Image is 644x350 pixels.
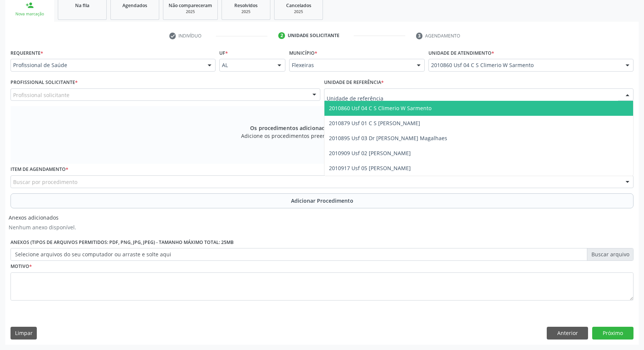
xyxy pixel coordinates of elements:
label: Município [289,47,317,59]
span: 2010917 Usf 05 [PERSON_NAME] [329,165,411,172]
div: 2025 [227,9,265,15]
div: person_add [26,1,34,9]
label: Unidade de atendimento [428,47,494,59]
p: Nenhum anexo disponível. [9,223,76,231]
span: Os procedimentos adicionados serão visualizados aqui [250,124,394,132]
div: Nova marcação [11,11,49,17]
h6: Anexos adicionados [9,215,76,221]
span: 2010860 Usf 04 C S Climerio W Sarmento [329,105,431,112]
label: Requerente [11,47,43,59]
span: Flexeiras [292,61,409,69]
span: Não compareceram [169,2,212,9]
span: Profissional de Saúde [13,61,200,69]
span: Cancelados [286,2,311,9]
label: Anexos (Tipos de arquivos permitidos: PDF, PNG, JPG, JPEG) - Tamanho máximo total: 25MB [11,236,234,248]
label: Profissional Solicitante [11,77,78,88]
input: Unidade de referência [327,91,618,106]
span: 2010879 Usf 01 C S [PERSON_NAME] [329,120,420,127]
label: UF [219,47,228,59]
label: Item de agendamento [11,164,68,175]
span: Na fila [75,2,89,9]
label: Unidade de referência [324,77,384,88]
span: Resolvidos [234,2,258,9]
span: 2010909 Usf 02 [PERSON_NAME] [329,150,411,157]
div: 2025 [169,9,212,15]
div: 2025 [280,9,317,15]
span: 2010860 Usf 04 C S Climerio W Sarmento [431,61,618,69]
span: AL [222,61,270,69]
span: Agendados [122,2,147,9]
div: 2 [278,32,285,39]
button: Próximo [592,327,633,340]
div: Unidade solicitante [288,32,339,39]
span: 2010895 Usf 03 Dr [PERSON_NAME] Magalhaes [329,135,447,142]
span: Profissional solicitante [13,91,69,99]
label: Motivo [11,261,32,272]
span: Buscar por procedimento [13,178,77,186]
button: Limpar [11,327,37,340]
button: Anterior [547,327,588,340]
span: Adicione os procedimentos preenchendo os campos logo abaixo [241,132,403,140]
button: Adicionar Procedimento [11,193,633,208]
span: Adicionar Procedimento [291,197,353,205]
